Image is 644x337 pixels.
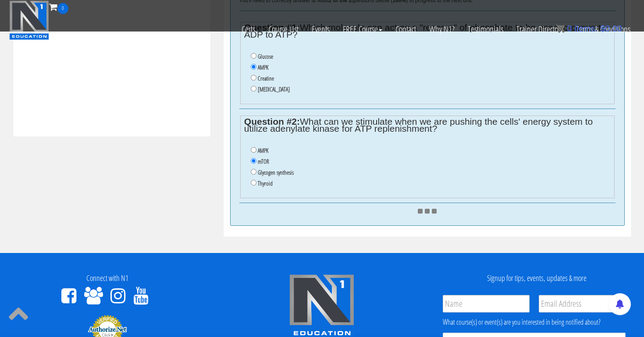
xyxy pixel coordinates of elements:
[418,209,437,214] img: ajax_loader.gif
[258,64,268,71] label: AMPK
[389,14,423,45] a: Contact
[461,14,510,45] a: Testimonials
[539,295,626,312] input: Email Address
[49,1,68,13] a: 0
[258,86,290,93] label: [MEDICAL_DATA]
[262,14,305,45] a: Course List
[556,24,565,33] img: icon11.png
[9,0,49,40] img: n1-education
[258,180,273,187] label: Thyroid
[305,14,336,45] a: Events
[423,14,461,45] a: Why N1?
[244,118,610,132] legend: What can we stimulate when we are pushing the cells' energy system to utilize adenylate kinase fo...
[567,24,572,33] span: 0
[235,14,262,45] a: Certs
[258,158,269,165] label: mTOR
[258,147,268,154] label: AMPK
[244,116,300,126] strong: Question #2:
[336,14,389,45] a: FREE Course
[556,24,622,33] a: 0 items: $0.00
[569,14,637,45] a: Terms & Conditions
[258,53,273,60] label: Glucose
[600,24,605,33] span: $
[258,169,294,176] label: Glycogen synthesis
[510,14,569,45] a: Trainer Directory
[600,24,622,33] bdi: 0.00
[443,317,626,327] div: What course(s) or event(s) are you interested in being notified about?
[574,24,598,33] span: items:
[436,274,637,283] h4: Signup for tips, events, updates & more
[258,75,274,82] label: Creatine
[57,3,68,14] span: 0
[443,295,530,312] input: Name
[7,274,208,283] h4: Connect with N1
